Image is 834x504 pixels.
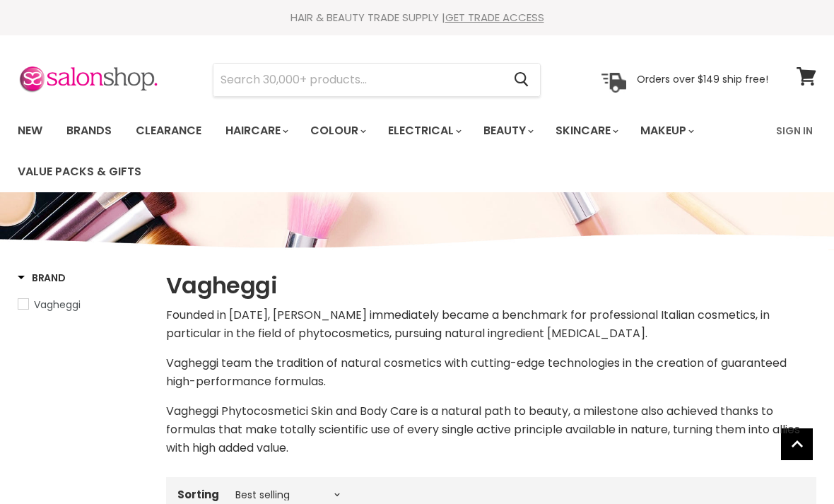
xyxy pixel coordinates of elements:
a: Brands [56,116,122,146]
a: Electrical [377,116,470,146]
p: Founded in [DATE], [PERSON_NAME] immediately became a benchmark for professional Italian cosmetic... [166,306,816,343]
button: Search [503,64,540,96]
a: Skincare [545,116,627,146]
a: Beauty [473,116,542,146]
form: Product [213,63,541,97]
a: Makeup [630,116,703,146]
a: Value Packs & Gifts [7,157,152,187]
a: Vagheggi [18,297,148,312]
a: GET TRADE ACCESS [445,10,544,25]
a: New [7,116,53,146]
a: Haircare [215,116,297,146]
a: Clearance [125,116,212,146]
a: Sign In [768,116,821,146]
a: Colour [300,116,375,146]
span: Vagheggi [34,298,81,312]
span: Vagheggi Phytocosmetici Skin and Body Care is a natural path to beauty, a milestone also achieved... [166,403,800,456]
p: Vagheggi team the tradition of natural cosmetics with cutting-edge technologies in the creation o... [166,354,816,391]
ul: Main menu [7,110,768,192]
h1: Vagheggi [166,271,816,300]
label: Sorting [177,488,219,500]
h3: Brand [18,271,66,285]
input: Search [213,64,503,96]
p: Orders over $149 ship free! [637,73,768,86]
